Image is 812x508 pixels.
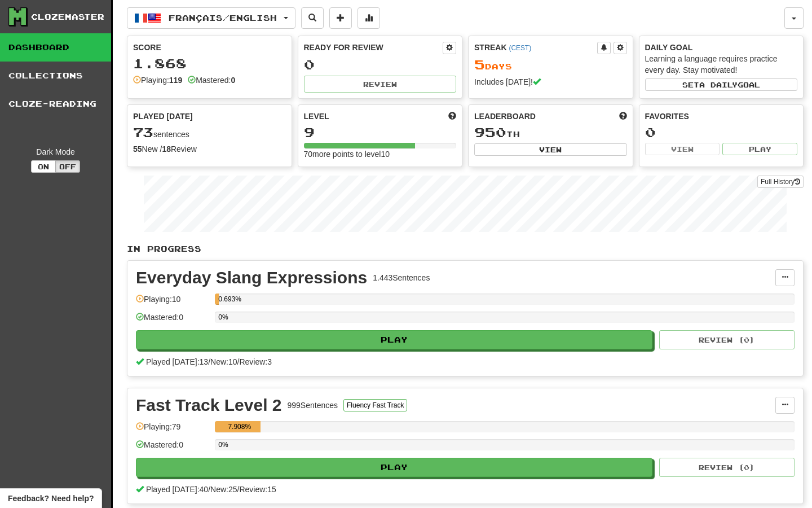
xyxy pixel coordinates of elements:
[329,7,352,29] button: Add sentence to collection
[146,485,208,494] span: Played [DATE]: 40
[474,76,627,87] div: Includes [DATE]!
[218,294,219,305] div: 0.693%
[55,160,80,173] button: Off
[169,76,182,85] strong: 119
[304,148,457,160] div: 70 more points to level 10
[474,111,536,122] span: Leaderboard
[210,485,237,494] span: New: 25
[358,7,380,29] button: More stats
[304,125,457,139] div: 9
[645,42,798,53] div: Daily Goal
[659,458,795,477] button: Review (0)
[31,160,56,173] button: On
[619,111,627,122] span: This week in points, UTC
[208,357,210,366] span: /
[645,53,798,76] div: Learning a language requires practice every day. Stay motivated!
[448,111,456,122] span: Score more points to level up
[136,397,282,414] div: Fast Track Level 2
[722,143,797,155] button: Play
[169,13,277,23] span: Français / English
[136,294,209,312] div: Playing: 10
[239,357,272,366] span: Review: 3
[133,75,182,86] div: Playing:
[474,125,627,140] div: th
[474,124,506,140] span: 950
[127,7,295,29] button: Français/English
[31,11,104,23] div: Clozemaster
[136,312,209,330] div: Mastered: 0
[188,75,235,86] div: Mastered:
[8,493,94,504] span: Open feedback widget
[474,56,485,72] span: 5
[304,58,457,72] div: 0
[645,78,798,91] button: Seta dailygoal
[509,44,531,52] a: (CEST)
[136,458,652,477] button: Play
[474,42,597,53] div: Streak
[162,144,171,154] strong: 18
[210,357,237,366] span: New: 10
[218,421,261,432] div: 7.908%
[136,330,652,349] button: Play
[645,111,798,122] div: Favorites
[373,272,430,283] div: 1.443 Sentences
[136,269,367,286] div: Everyday Slang Expressions
[133,42,286,53] div: Score
[304,42,443,53] div: Ready for Review
[146,357,208,366] span: Played [DATE]: 13
[133,111,193,122] span: Played [DATE]
[288,400,338,411] div: 999 Sentences
[133,125,286,140] div: sentences
[136,421,209,440] div: Playing: 79
[304,76,457,93] button: Review
[343,399,407,411] button: Fluency Fast Track
[8,146,103,157] div: Dark Mode
[659,330,795,349] button: Review (0)
[699,81,738,89] span: a daily
[237,485,240,494] span: /
[474,58,627,72] div: Day s
[645,143,720,155] button: View
[301,7,324,29] button: Search sentences
[133,124,153,140] span: 73
[133,144,142,154] strong: 55
[127,243,804,255] p: In Progress
[136,439,209,458] div: Mastered: 0
[237,357,240,366] span: /
[208,485,210,494] span: /
[757,176,804,188] a: Full History
[133,143,286,155] div: New / Review
[231,76,235,85] strong: 0
[133,56,286,71] div: 1.868
[304,111,329,122] span: Level
[474,143,627,156] button: View
[645,125,798,139] div: 0
[239,485,276,494] span: Review: 15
